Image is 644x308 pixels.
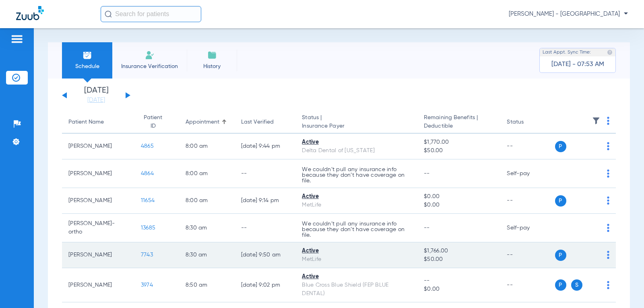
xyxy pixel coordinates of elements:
[424,147,494,155] span: $50.00
[141,143,154,149] span: 4865
[424,225,430,231] span: --
[500,242,555,268] td: --
[424,247,494,255] span: $1,766.00
[302,147,411,155] div: Delta Dental of [US_STATE]
[141,114,173,130] div: Patient ID
[62,134,134,159] td: [PERSON_NAME]
[424,285,494,294] span: $0.00
[16,6,44,20] img: Zuub Logo
[302,122,411,130] span: Insurance Payer
[302,255,411,264] div: MetLife
[179,268,235,302] td: 8:50 AM
[509,10,628,18] span: [PERSON_NAME] - [GEOGRAPHIC_DATA]
[302,273,411,281] div: Active
[68,118,128,126] div: Patient Name
[302,167,411,184] p: We couldn’t pull any insurance info because they don’t have coverage on file.
[424,255,494,264] span: $50.00
[302,221,411,238] p: We couldn’t pull any insurance info because they don’t have coverage on file.
[500,188,555,214] td: --
[83,50,92,60] img: Schedule
[607,170,609,178] img: group-dot-blue.svg
[302,281,411,298] div: Blue Cross Blue Shield (FEP BLUE DENTAL)
[179,188,235,214] td: 8:00 AM
[235,268,296,302] td: [DATE] 9:02 PM
[555,141,566,152] span: P
[62,268,134,302] td: [PERSON_NAME]
[607,224,609,232] img: group-dot-blue.svg
[555,195,566,207] span: P
[417,111,500,134] th: Remaining Benefits |
[141,171,154,176] span: 4864
[186,118,219,126] div: Appointment
[235,134,296,159] td: [DATE] 9:44 PM
[424,122,494,130] span: Deductible
[607,50,613,55] img: last sync help info
[543,48,591,56] span: Last Appt. Sync Time:
[571,279,582,291] span: S
[105,10,112,18] img: Search Icon
[551,60,604,68] span: [DATE] - 07:53 AM
[68,118,104,126] div: Patient Name
[141,282,153,288] span: 3974
[607,142,609,150] img: group-dot-blue.svg
[62,188,134,214] td: [PERSON_NAME]
[235,159,296,188] td: --
[424,192,494,201] span: $0.00
[500,111,555,134] th: Status
[302,138,411,147] div: Active
[186,118,228,126] div: Appointment
[193,62,231,70] span: History
[141,114,165,130] div: Patient ID
[62,242,134,268] td: [PERSON_NAME]
[101,6,201,22] input: Search for patients
[10,34,23,44] img: hamburger-icon
[592,117,600,125] img: filter.svg
[179,214,235,242] td: 8:30 AM
[145,50,155,60] img: Manual Insurance Verification
[179,134,235,159] td: 8:00 AM
[235,242,296,268] td: [DATE] 9:50 AM
[555,279,566,291] span: P
[241,118,274,126] div: Last Verified
[141,198,155,203] span: 11654
[179,242,235,268] td: 8:30 AM
[555,250,566,261] span: P
[607,117,609,125] img: group-dot-blue.svg
[72,96,120,104] a: [DATE]
[500,268,555,302] td: --
[607,196,609,205] img: group-dot-blue.svg
[62,214,134,242] td: [PERSON_NAME]-ortho
[607,251,609,259] img: group-dot-blue.svg
[424,201,494,209] span: $0.00
[424,138,494,147] span: $1,770.00
[141,252,153,258] span: 7743
[302,201,411,209] div: MetLife
[235,188,296,214] td: [DATE] 9:14 PM
[72,87,120,104] li: [DATE]
[179,159,235,188] td: 8:00 AM
[207,50,217,60] img: History
[141,225,155,231] span: 13685
[68,62,106,70] span: Schedule
[235,214,296,242] td: --
[500,159,555,188] td: Self-pay
[118,62,181,70] span: Insurance Verification
[241,118,289,126] div: Last Verified
[295,111,417,134] th: Status |
[62,159,134,188] td: [PERSON_NAME]
[302,247,411,255] div: Active
[500,214,555,242] td: Self-pay
[302,192,411,201] div: Active
[607,281,609,289] img: group-dot-blue.svg
[424,277,494,285] span: --
[424,171,430,176] span: --
[500,134,555,159] td: --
